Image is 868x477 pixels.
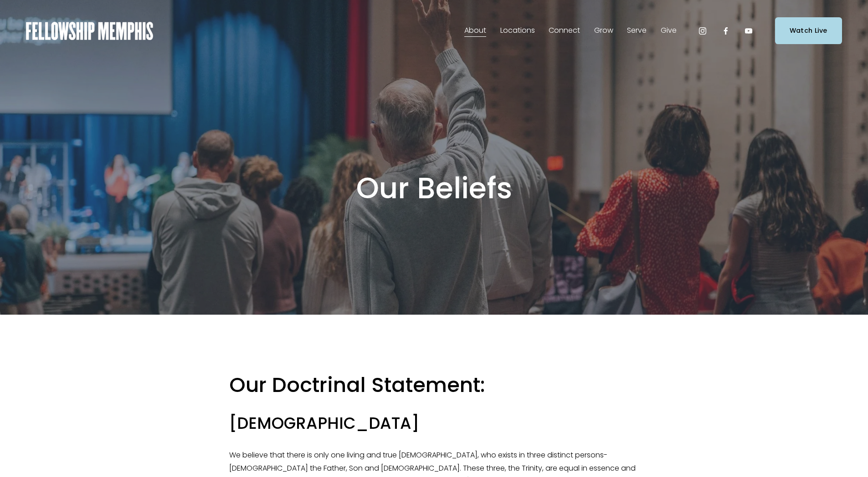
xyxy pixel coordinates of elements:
a: folder dropdown [500,24,535,38]
a: Facebook [721,26,730,35]
span: About [464,24,486,37]
a: Instagram [698,26,707,35]
a: YouTube [744,26,753,35]
span: Locations [500,24,535,37]
h1: Our Beliefs [229,171,639,206]
img: Fellowship Memphis [26,22,153,40]
h2: Our Doctrinal Statement: [229,372,639,398]
span: Serve [627,24,647,37]
h3: [DEMOGRAPHIC_DATA] [229,413,639,434]
span: Give [661,24,677,37]
a: folder dropdown [464,24,486,38]
a: folder dropdown [627,24,647,38]
a: Watch Live [775,17,842,44]
a: folder dropdown [661,24,677,38]
a: folder dropdown [549,24,580,38]
a: folder dropdown [594,24,613,38]
span: Connect [549,24,580,37]
span: Grow [594,24,613,37]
